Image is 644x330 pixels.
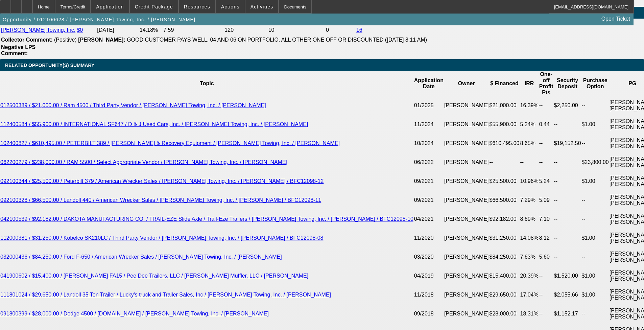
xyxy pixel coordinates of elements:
td: -- [554,210,581,229]
td: [PERSON_NAME] [444,229,489,247]
span: Credit Package [135,4,173,9]
a: 032000436 / $84,250.00 / Ford F-650 / American Wrecker Sales / [PERSON_NAME] Towing, Inc. / [PERS... [0,254,282,260]
td: 11/2018 [414,285,444,304]
td: 04/2019 [414,266,444,285]
td: $84,250.00 [489,247,520,266]
button: Actions [216,0,245,13]
td: 5.24 [539,172,554,191]
button: Activities [245,0,279,13]
td: $29,650.00 [489,285,520,304]
td: [PERSON_NAME] [444,172,489,191]
td: [PERSON_NAME] [444,210,489,229]
td: -- [539,96,554,115]
td: -- [581,191,609,210]
td: $31,250.00 [489,229,520,247]
b: Collector Comment: [1,37,53,43]
span: GOOD CUSTOMER PAYS WELL, 04 AND 06 ON PORTFOLIO, ALL OTHER ONE OFF OR DISCOUNTED ([DATE] 8:11 AM) [127,37,427,43]
a: 102400827 / $610,495.00 / PETERBILT 389 / [PERSON_NAME] & Recovery Equipment / [PERSON_NAME] Towi... [0,140,340,146]
td: [PERSON_NAME] [444,266,489,285]
b: Negative LPS Comment: [1,44,35,56]
a: [PERSON_NAME] Towing, Inc. [1,27,75,33]
td: $28,000.00 [489,304,520,323]
td: 04/2021 [414,210,444,229]
span: Activities [251,4,273,9]
span: Resources [184,4,210,9]
a: 012500389 / $21,000.00 / Ram 4500 / Third Party Vendor / [PERSON_NAME] Towing, Inc. / [PERSON_NAME] [0,102,266,108]
button: Application [91,0,129,13]
td: $92,182.00 [489,210,520,229]
td: $66,500.00 [489,191,520,210]
a: 112000381 / $31,250.00 / Kobelco SK210LC / Third Party Vendor / [PERSON_NAME] Towing, Inc. / [PER... [0,235,323,241]
td: $55,900.00 [489,115,520,134]
a: 062200279 / $238,000.00 / RAM 5500 / Select Appropriate Vendor / [PERSON_NAME] Towing, Inc. / [PE... [0,159,287,165]
td: $1.00 [581,229,609,247]
td: -- [554,247,581,266]
td: [PERSON_NAME] [444,115,489,134]
td: 10/2024 [414,134,444,153]
a: 042100539 / $92,182.00 / DAKOTA MANUFACTURING CO. / TRAIL-EZE Slide Axle / Trail-Eze Trailers / [... [0,216,413,222]
span: Application [96,4,124,9]
th: Owner [444,71,489,96]
td: $23,800.00 [581,153,609,172]
td: 5.60 [539,247,554,266]
td: -- [581,134,609,153]
th: Application Date [414,71,444,96]
td: $1.00 [581,115,609,134]
td: 09/2021 [414,172,444,191]
td: 14.18% [139,27,162,33]
td: $21,000.00 [489,96,520,115]
td: 16.39% [520,96,539,115]
td: -- [554,153,581,172]
td: $1.00 [581,285,609,304]
td: 120 [224,27,267,33]
td: -- [581,210,609,229]
td: -- [554,191,581,210]
td: -- [539,304,554,323]
td: -- [554,115,581,134]
td: 11/2024 [414,115,444,134]
td: 5.24% [520,115,539,134]
a: $0 [77,27,83,33]
td: [PERSON_NAME] [444,285,489,304]
td: [PERSON_NAME] [444,247,489,266]
a: 111801024 / $29,650.00 / Landoll 35 Ton Trailer / Lucky's truck and Trailer Sales, Inc / [PERSON_... [0,292,331,298]
td: 14.08% [520,229,539,247]
td: $1,152.17 [554,304,581,323]
td: -- [539,134,554,153]
td: [PERSON_NAME] [444,304,489,323]
td: [PERSON_NAME] [444,96,489,115]
td: $25,500.00 [489,172,520,191]
td: -- [539,266,554,285]
td: 20.39% [520,266,539,285]
td: 7.29% [520,191,539,210]
th: $ Financed [489,71,520,96]
th: One-off Profit Pts [539,71,554,96]
a: Open Ticket [599,13,633,25]
td: 06/2022 [414,153,444,172]
td: -- [520,153,539,172]
td: 10 [268,27,325,33]
td: $19,152.50 [554,134,581,153]
td: $1.00 [581,266,609,285]
td: 8.69% [520,210,539,229]
td: $1,520.00 [554,266,581,285]
td: 09/2021 [414,191,444,210]
td: 7.10 [539,210,554,229]
td: [PERSON_NAME] [444,153,489,172]
td: [PERSON_NAME] [444,191,489,210]
a: 16 [356,27,362,33]
td: 0.44 [539,115,554,134]
td: -- [581,247,609,266]
td: -- [489,153,520,172]
td: -- [554,172,581,191]
td: -- [581,304,609,323]
b: [PERSON_NAME]: [78,37,125,43]
td: -- [539,153,554,172]
button: Resources [179,0,215,13]
a: 092100344 / $25,500.00 / Peterbilt 379 / American Wrecker Sales / [PERSON_NAME] Towing, Inc. / [P... [0,178,324,184]
span: Opportunity / 012100628 / [PERSON_NAME] Towing, Inc. / [PERSON_NAME] [3,17,195,22]
a: 092100328 / $66,500.00 / Landoll 440 / American Wrecker Sales / [PERSON_NAME] Towing, Inc. / [PER... [0,197,321,203]
td: 18.31% [520,304,539,323]
td: [PERSON_NAME] [444,134,489,153]
span: RELATED OPPORTUNITY(S) SUMMARY [5,63,94,68]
